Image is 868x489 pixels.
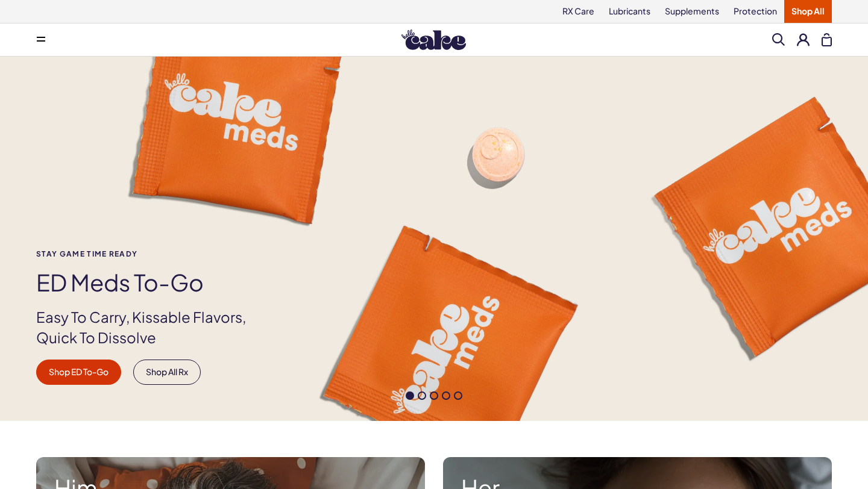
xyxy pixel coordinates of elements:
[401,30,466,50] img: Hello Cake
[36,360,121,385] a: Shop ED To-Go
[36,250,266,258] span: Stay Game time ready
[36,307,266,347] p: Easy To Carry, Kissable Flavors, Quick To Dissolve
[36,270,266,295] h1: ED Meds to-go
[133,360,201,385] a: Shop All Rx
